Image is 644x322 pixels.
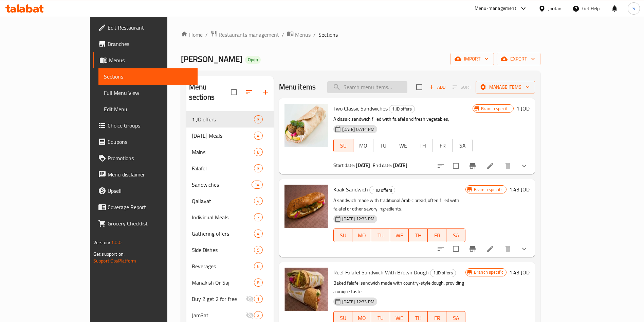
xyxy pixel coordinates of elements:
div: items [254,295,262,303]
b: [DATE] [393,161,407,170]
a: Edit menu item [486,162,494,170]
span: SU [336,231,350,240]
div: [DATE] Meals4 [186,128,274,144]
span: Menus [295,31,311,39]
span: 1 JD offers [192,115,254,123]
span: 14 [252,182,262,188]
span: Get support on: [93,250,125,258]
span: Jam3at [192,311,246,319]
a: Menus [287,30,311,39]
a: Menu disclaimer [93,166,198,183]
input: search [327,81,407,93]
span: [PERSON_NAME] [181,51,242,67]
div: 1 JD offers [430,269,456,277]
button: TU [373,139,393,152]
img: Two Classic Sandwiches [284,104,328,147]
span: Menus [109,56,192,64]
button: export [497,53,540,65]
span: [DATE] 12:33 PM [339,299,377,305]
button: FR [428,228,447,242]
div: Open [245,56,261,64]
button: import [450,53,494,65]
span: End date: [373,161,392,170]
span: Side Dishes [192,246,254,254]
button: MO [352,228,371,242]
span: import [456,55,489,63]
span: Branch specific [471,269,506,275]
p: A classic sandwich filled with falafel and fresh vegetables, [333,115,473,123]
div: Qallayat4 [186,193,274,209]
button: delete [500,241,516,257]
button: TU [371,228,390,242]
button: Branch-specific-item [464,158,481,174]
div: items [252,181,262,189]
span: MO [355,231,369,240]
span: Branch specific [478,105,513,112]
span: Qallayat [192,197,254,205]
div: Manakish Or Saj [192,278,254,287]
span: Kaak Sandwich [333,184,368,194]
span: Sections [318,31,338,39]
span: 9 [254,247,262,253]
span: WE [396,141,410,151]
span: Edit Menu [104,105,192,113]
div: Beverages6 [186,258,274,274]
span: 6 [254,263,262,270]
span: S [632,5,635,12]
span: Sort sections [241,84,257,100]
img: Kaak Sandwich [284,185,328,228]
span: Version: [93,238,110,247]
span: Grocery Checklist [108,219,192,227]
div: Gathering offers [192,230,254,238]
div: items [254,230,262,238]
p: A sandwich made with traditional Arabic bread, often filled with falafel or other savory ingredie... [333,196,465,213]
h6: 1.43 JOD [509,185,530,194]
h6: 1 JOD [516,104,530,113]
span: Promotions [108,154,192,162]
a: Promotions [93,150,198,166]
li: / [313,31,316,39]
span: Select all sections [227,85,241,99]
button: FR [433,139,453,152]
span: Reef Falafel Sandwich With Brown Dough [333,267,429,277]
div: Individual Meals7 [186,209,274,225]
svg: Show Choices [520,245,528,253]
span: Open [245,57,261,63]
div: Buy 2 get 2 for free1 [186,291,274,307]
span: 3 [254,116,262,123]
button: Add section [257,84,274,100]
span: Two Classic Sandwiches [333,103,388,114]
a: Coverage Report [93,199,198,215]
span: TH [416,141,430,151]
a: Edit Restaurant [93,19,198,36]
div: 1 JD offers [369,186,395,194]
div: items [254,213,262,221]
span: [DATE] 12:33 PM [339,216,377,222]
span: FR [430,231,444,240]
span: 1 JD offers [430,269,456,277]
span: Falafel [192,164,254,172]
span: Buy 2 get 2 for free [192,295,246,303]
button: WE [390,228,409,242]
nav: breadcrumb [181,30,541,39]
span: WE [393,231,406,240]
a: Edit menu item [486,245,494,253]
div: items [254,197,262,205]
span: TH [411,231,425,240]
div: Gathering offers4 [186,225,274,242]
button: TH [413,139,433,152]
span: 1 JD offers [370,186,395,194]
span: TU [376,141,390,151]
button: SA [446,228,465,242]
span: Full Menu View [104,89,192,97]
div: Mains [192,148,254,156]
button: sort-choices [433,158,449,174]
div: Falafel3 [186,160,274,176]
div: Beverages [192,262,254,270]
span: 1 JD offers [389,105,415,113]
div: items [254,148,262,156]
a: Edit Menu [98,101,198,117]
